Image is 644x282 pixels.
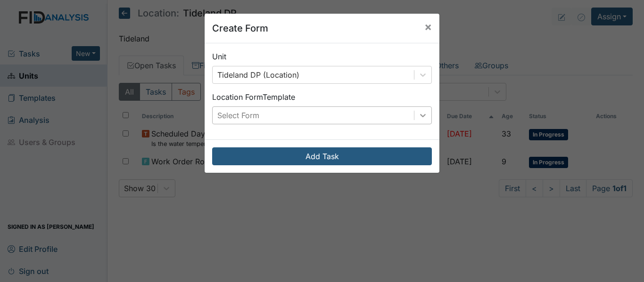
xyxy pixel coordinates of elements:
button: Close [417,14,439,40]
h5: Create Form [212,21,268,35]
div: Select Form [217,110,259,121]
label: Unit [212,51,226,62]
label: Location Form Template [212,91,295,103]
button: Add Task [212,147,432,165]
div: Tideland DP (Location) [217,69,299,81]
span: × [424,20,432,33]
